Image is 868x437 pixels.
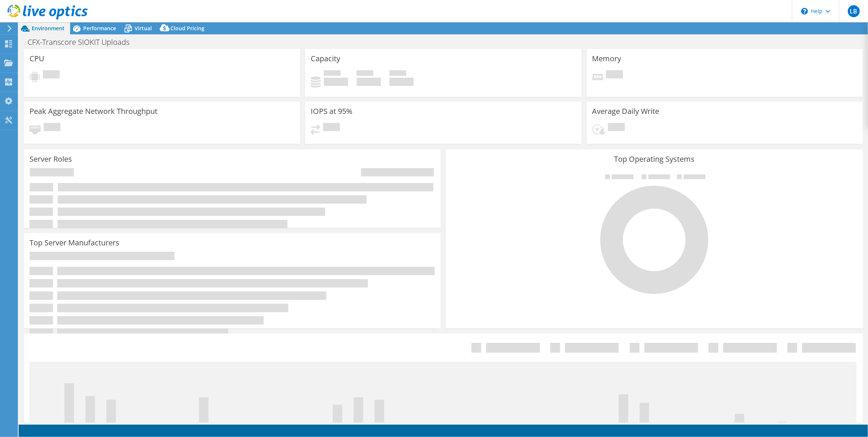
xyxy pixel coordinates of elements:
span: Pending [606,70,623,80]
h4: 0 GiB [324,78,348,86]
h3: Capacity [311,55,340,63]
h1: CFX-Transcore SIOKIT Uploads [24,38,141,46]
svg: \n [801,8,808,15]
h4: 0 GiB [357,78,381,86]
span: Pending [323,123,340,133]
span: Cloud Pricing [170,25,204,32]
h4: 0 GiB [389,78,414,86]
span: Performance [83,25,116,32]
h3: Peak Aggregate Network Throughput [29,107,157,115]
h3: Server Roles [29,155,72,163]
h3: Top Server Manufacturers [29,239,119,247]
h3: IOPS at 95% [311,107,352,115]
span: Used [324,70,341,78]
h3: Memory [592,55,621,63]
span: Pending [44,123,60,133]
span: Total [389,70,406,78]
span: Environment [32,25,65,32]
span: LB [848,5,860,17]
h3: Top Operating Systems [451,155,857,163]
span: Virtual [135,25,152,32]
h3: CPU [29,55,44,63]
span: Pending [43,70,60,80]
h3: Average Daily Write [592,107,659,115]
span: Free [357,70,373,78]
span: Pending [608,123,625,133]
